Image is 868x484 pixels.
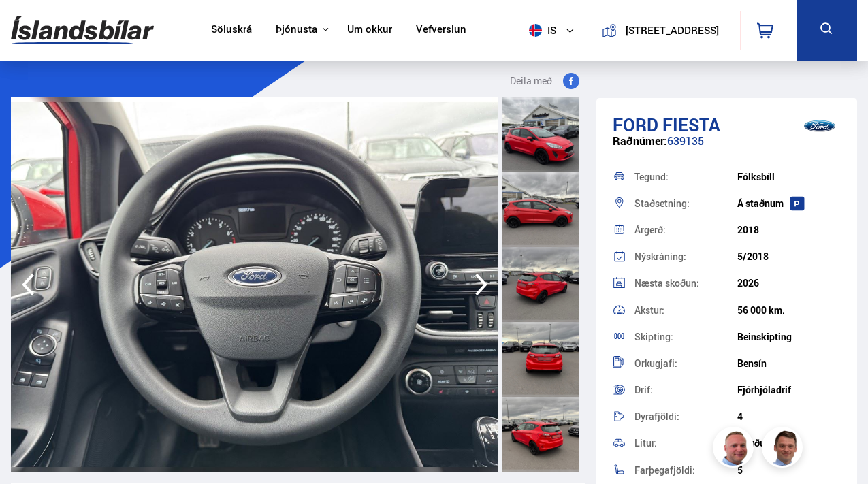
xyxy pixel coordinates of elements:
[524,10,585,50] button: is
[792,105,847,147] img: brand logo
[715,429,756,470] img: siFngHWaQ9KaOqBr.png
[634,466,738,475] div: Farþegafjöldi:
[11,5,52,46] button: Open LiveChat chat widget
[764,429,805,470] img: FbJEzSuNWCJXmdc-.webp
[737,198,841,209] div: Á staðnum
[737,251,841,262] div: 5/2018
[634,199,738,208] div: Staðsetning:
[613,133,667,148] span: Raðnúmer:
[613,112,658,137] span: Ford
[613,135,841,161] div: 639135
[211,23,252,37] a: Söluskrá
[634,332,738,342] div: Skipting:
[737,385,841,396] div: Fjórhjóladrif
[634,385,738,395] div: Drif:
[634,278,738,288] div: Næsta skoðun:
[416,23,466,37] a: Vefverslun
[634,306,738,315] div: Akstur:
[737,411,841,422] div: 4
[11,97,498,472] img: 3542226.jpeg
[634,252,738,261] div: Nýskráning:
[634,438,738,448] div: Litur:
[737,305,841,316] div: 56 000 km.
[276,23,317,36] button: Þjónusta
[634,412,738,421] div: Dyrafjöldi:
[737,278,841,289] div: 2026
[593,11,732,50] a: [STREET_ADDRESS]
[737,358,841,369] div: Bensín
[510,73,555,89] span: Deila með:
[11,8,154,52] img: G0Ugv5HjCgRt.svg
[634,225,738,235] div: Árgerð:
[737,225,841,236] div: 2018
[737,172,841,182] div: Fólksbíll
[529,24,542,37] img: svg+xml;base64,PHN2ZyB4bWxucz0iaHR0cDovL3d3dy53My5vcmcvMjAwMC9zdmciIHdpZHRoPSI1MTIiIGhlaWdodD0iNT...
[737,332,841,342] div: Beinskipting
[662,112,720,137] span: Fiesta
[634,172,738,182] div: Tegund:
[504,73,585,89] button: Deila með:
[737,465,841,476] div: 5
[347,23,392,37] a: Um okkur
[524,24,558,37] span: is
[622,25,722,36] button: [STREET_ADDRESS]
[634,359,738,368] div: Orkugjafi:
